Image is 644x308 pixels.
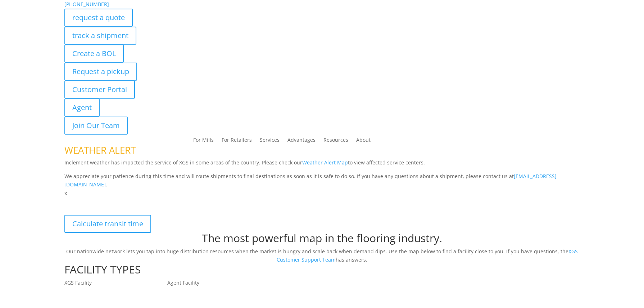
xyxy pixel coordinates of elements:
[302,159,348,166] a: Weather Alert Map
[64,158,580,172] p: Inclement weather has impacted the service of XGS in some areas of the country. Please check our ...
[64,27,136,45] a: track a shipment
[64,63,137,81] a: Request a pickup
[64,247,580,264] p: Our nationwide network lets you tap into huge distribution resources when the market is hungry an...
[64,99,100,117] a: Agent
[64,233,580,247] h1: The most powerful map in the flooring industry.
[287,137,316,145] a: Advantages
[193,137,214,145] a: For Mills
[64,172,580,189] p: We appreciate your patience during this time and will route shipments to final destinations as so...
[64,215,151,233] a: Calculate transit time
[222,137,252,145] a: For Retailers
[64,117,128,135] a: Join Our Team
[167,278,270,287] p: Agent Facility
[323,137,348,145] a: Resources
[260,137,280,145] a: Services
[64,278,167,287] p: XGS Facility
[64,264,580,278] h1: FACILITY TYPES
[64,81,135,99] a: Customer Portal
[64,45,124,63] a: Create a BOL
[64,9,133,27] a: request a quote
[356,137,371,145] a: About
[64,189,580,198] p: x
[64,198,580,215] p: XGS Distribution Network
[64,1,109,8] a: [PHONE_NUMBER]
[64,144,136,157] span: WEATHER ALERT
